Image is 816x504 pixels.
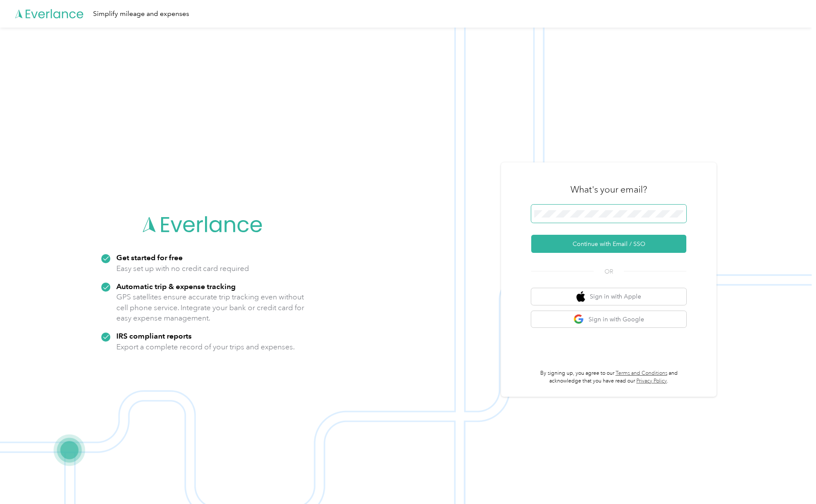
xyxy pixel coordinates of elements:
strong: IRS compliant reports [116,331,192,340]
p: Easy set up with no credit card required [116,263,249,274]
span: OR [594,267,624,276]
button: apple logoSign in with Apple [531,288,686,305]
button: google logoSign in with Google [531,311,686,328]
img: apple logo [576,291,585,302]
p: Export a complete record of your trips and expenses. [116,342,295,352]
div: Simplify mileage and expenses [93,9,189,19]
button: Continue with Email / SSO [531,235,686,253]
img: google logo [573,314,584,325]
h3: What's your email? [570,184,647,196]
a: Privacy Policy [636,378,667,384]
strong: Get started for free [116,253,183,262]
strong: Automatic trip & expense tracking [116,282,236,291]
p: By signing up, you agree to our and acknowledge that you have read our . [531,370,686,385]
a: Terms and Conditions [616,370,667,376]
p: GPS satellites ensure accurate trip tracking even without cell phone service. Integrate your bank... [116,292,305,324]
